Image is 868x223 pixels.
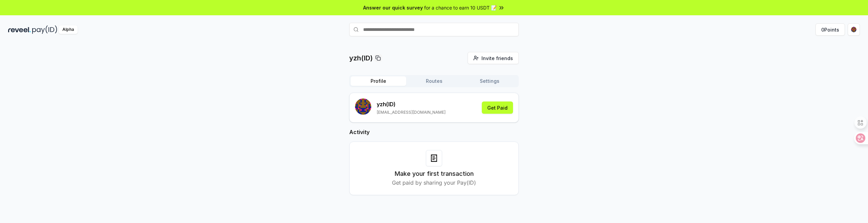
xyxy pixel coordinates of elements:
[424,4,497,11] span: for a chance to earn 10 USDT 📝
[468,52,519,64] button: Invite friends
[481,55,513,62] span: Invite friends
[363,4,423,11] span: Answer our quick survey
[462,76,517,86] button: Settings
[8,25,31,34] img: reveel_dark
[349,53,373,63] p: yzh(ID)
[351,76,406,86] button: Profile
[482,101,513,114] button: Get Paid
[815,23,845,36] button: 0Points
[59,25,78,34] div: Alpha
[349,128,519,136] h2: Activity
[406,76,462,86] button: Routes
[395,169,474,179] h3: Make your first transaction
[377,100,446,108] p: yzh (ID)
[32,25,57,34] img: pay_id
[392,179,476,187] p: Get paid by sharing your Pay(ID)
[377,110,446,115] p: [EMAIL_ADDRESS][DOMAIN_NAME]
